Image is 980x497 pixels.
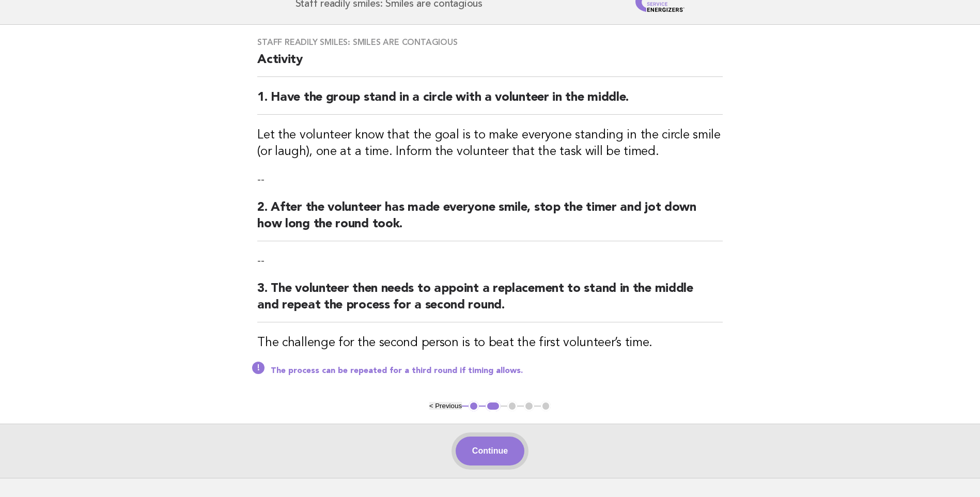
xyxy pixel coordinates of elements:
button: < Previous [429,402,462,410]
h2: 3. The volunteer then needs to appoint a replacement to stand in the middle and repeat the proces... [257,281,723,322]
h3: Staff readily smiles: Smiles are contagious [257,37,723,48]
button: 2 [486,401,501,411]
p: -- [257,254,723,268]
p: -- [257,173,723,187]
h3: The challenge for the second person is to beat the first volunteer’s time. [257,335,723,351]
h2: 2. After the volunteer has made everyone smile, stop the timer and jot down how long the round took. [257,199,723,241]
h2: Activity [257,52,723,77]
button: Continue [456,437,524,465]
h2: 1. Have the group stand in a circle with a volunteer in the middle. [257,89,723,115]
p: The process can be repeated for a third round if timing allows. [271,366,723,376]
button: 1 [469,401,479,411]
h3: Let the volunteer know that the goal is to make everyone standing in the circle smile (or laugh),... [257,127,723,160]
